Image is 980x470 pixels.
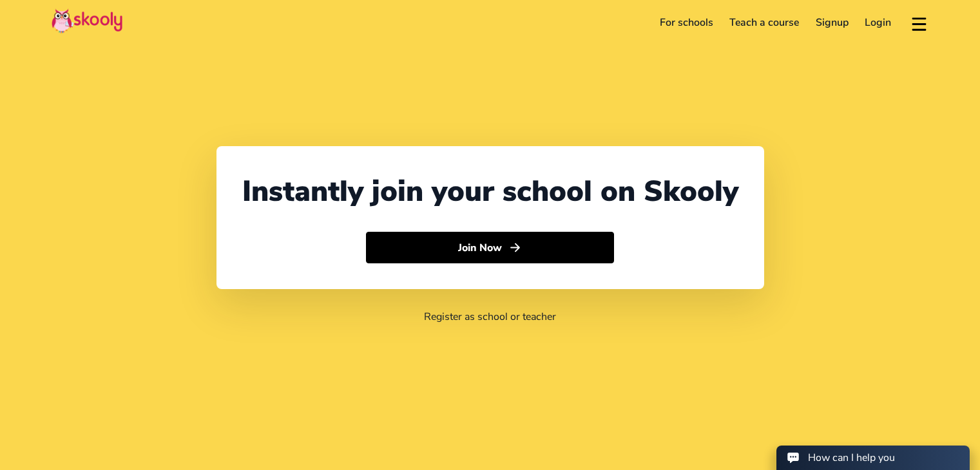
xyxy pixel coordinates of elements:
[424,310,556,324] a: Register as school or teacher
[807,12,857,33] a: Signup
[508,241,522,254] ion-icon: arrow forward outline
[910,12,928,33] button: menu outline
[366,232,614,264] button: Join Nowarrow forward outline
[242,172,738,211] div: Instantly join your school on Skooly
[651,12,722,33] a: For schools
[857,12,900,33] a: Login
[52,8,122,33] img: Skooly
[721,12,807,33] a: Teach a course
